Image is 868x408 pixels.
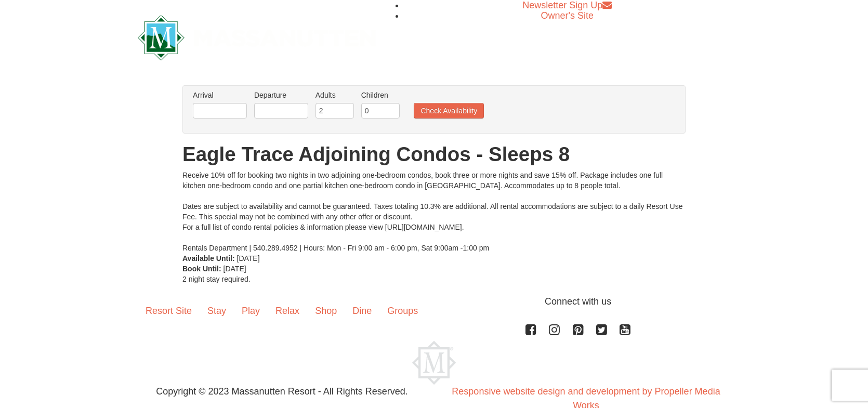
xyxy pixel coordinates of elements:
[307,295,345,327] a: Shop
[541,10,594,21] a: Owner's Site
[200,295,234,327] a: Stay
[182,254,235,262] strong: Available Until:
[130,385,434,399] p: Copyright © 2023 Massanutten Resort - All Rights Reserved.
[182,144,686,165] h1: Eagle Trace Adjoining Condos - Sleeps 8
[234,295,268,327] a: Play
[414,103,484,119] button: Check Availability
[182,170,686,253] div: Receive 10% off for booking two nights in two adjoining one-bedroom condos, book three or more ni...
[237,254,260,262] span: [DATE]
[138,24,376,48] a: Massanutten Resort
[138,295,730,309] p: Connect with us
[223,265,246,273] span: [DATE]
[361,90,400,100] label: Children
[138,15,376,60] img: Massanutten Resort Logo
[182,265,221,273] strong: Book Until:
[182,275,251,283] span: 2 night stay required.
[138,295,200,327] a: Resort Site
[315,90,354,100] label: Adults
[345,295,379,327] a: Dine
[412,341,456,385] img: Massanutten Resort Logo
[379,295,426,327] a: Groups
[268,295,307,327] a: Relax
[193,90,247,100] label: Arrival
[254,90,308,100] label: Departure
